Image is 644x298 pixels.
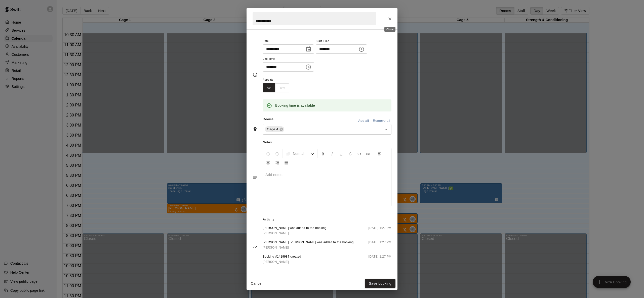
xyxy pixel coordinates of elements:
[263,259,301,265] a: [PERSON_NAME]
[263,246,289,249] span: [PERSON_NAME]
[356,44,367,54] button: Choose time, selected time is 6:30 PM
[364,149,373,158] button: Insert Link
[263,260,289,264] span: [PERSON_NAME]
[263,226,327,231] span: [PERSON_NAME] was added to the booking
[385,14,394,23] button: Close
[264,158,272,167] button: Center Align
[265,126,284,132] div: Cage 4
[369,254,391,265] span: [DATE] 1:27 PM
[263,83,275,93] button: No
[253,175,258,180] svg: Notes
[375,149,384,158] button: Left Align
[303,44,313,54] button: Choose date, selected date is Sep 18, 2025
[273,158,281,167] button: Right Align
[372,117,391,125] button: Remove all
[253,127,258,132] svg: Rooms
[365,279,395,288] button: Save booking
[263,139,391,147] span: Notes
[282,158,291,167] button: Justify Align
[263,240,354,245] span: [PERSON_NAME] [PERSON_NAME] was added to the booking
[249,279,265,288] button: Cancel
[275,101,315,110] div: Booking time is available
[383,126,390,133] button: Open
[369,226,391,236] span: [DATE] 1:27 PM
[263,254,301,259] span: Booking #1419987 created
[316,38,367,45] span: Start Time
[264,149,272,158] button: Undo
[263,231,327,236] a: [PERSON_NAME]
[355,117,372,125] button: Add all
[263,231,289,235] span: [PERSON_NAME]
[253,72,258,77] svg: Timing
[263,117,274,121] span: Rooms
[303,62,313,72] button: Choose time, selected time is 7:00 PM
[263,245,354,250] a: [PERSON_NAME]
[263,56,314,63] span: End Time
[369,240,391,250] span: [DATE] 1:27 PM
[263,38,314,45] span: Date
[263,83,289,93] div: outlined button group
[273,149,281,158] button: Redo
[319,149,327,158] button: Format Bold
[346,149,354,158] button: Format Strikethrough
[293,151,310,156] span: Normal
[337,149,345,158] button: Format Underline
[265,127,280,132] span: Cage 4
[328,149,336,158] button: Format Italics
[263,216,391,224] span: Activity
[384,27,395,32] div: Close
[355,149,364,158] button: Insert Code
[263,77,293,83] span: Repeats
[284,149,316,158] button: Formatting Options
[253,245,258,250] svg: Activity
